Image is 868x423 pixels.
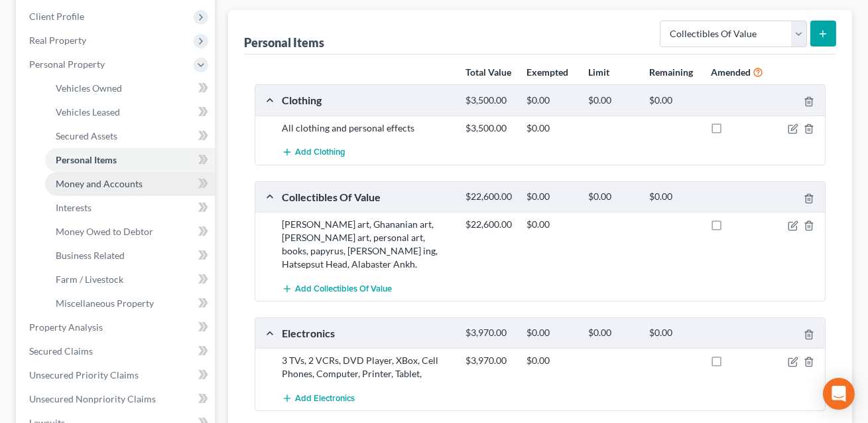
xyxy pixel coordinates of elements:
div: $3,500.00 [459,122,520,135]
span: Personal Property [29,58,105,70]
a: Secured Assets [45,124,215,148]
strong: Exempted [527,66,568,78]
a: Money Owed to Debtor [45,220,215,244]
strong: Amended [711,66,751,78]
span: Add Electronics [295,393,355,404]
a: Vehicles Owned [45,76,215,100]
a: Personal Items [45,148,215,172]
span: Client Profile [29,11,84,22]
span: Secured Claims [29,345,93,357]
span: Interests [56,202,92,213]
span: Vehicles Leased [56,106,120,118]
div: Collectibles Of Value [275,190,459,204]
strong: Total Value [465,66,511,78]
div: 3 TVs, 2 VCRs, DVD Player, XBox, Cell Phones, Computer, Printer, Tablet, [275,354,459,381]
span: Unsecured Priority Claims [29,369,139,381]
div: $3,970.00 [459,327,520,339]
div: Clothing [275,93,459,107]
div: $3,970.00 [459,354,520,367]
div: $0.00 [582,191,643,203]
div: $0.00 [643,191,704,203]
div: $3,500.00 [459,94,520,107]
a: Unsecured Nonpriority Claims [19,387,215,411]
div: $0.00 [520,94,581,107]
a: Interests [45,196,215,220]
div: $0.00 [520,354,581,367]
span: Real Property [29,35,86,46]
span: Business Related [56,250,125,261]
button: Add Clothing [282,140,345,165]
div: $0.00 [520,122,581,135]
div: [PERSON_NAME] art, Ghananian art, [PERSON_NAME] art, personal art, books, papyrus, [PERSON_NAME] ... [275,218,459,271]
strong: Remaining [649,66,693,78]
div: $0.00 [582,94,643,107]
span: Add Collectibles Of Value [295,284,392,294]
strong: Limit [588,66,609,78]
span: Farm / Livestock [56,274,123,285]
div: $0.00 [582,327,643,339]
a: Secured Claims [19,339,215,363]
div: Electronics [275,326,459,340]
div: $0.00 [643,327,704,339]
span: Add Clothing [295,147,345,158]
div: Open Intercom Messenger [823,378,855,410]
span: Money Owed to Debtor [56,226,153,237]
span: Personal Items [56,154,117,165]
span: Vehicles Owned [56,82,122,94]
a: Vehicles Leased [45,100,215,124]
div: All clothing and personal effects [275,122,459,135]
span: Money and Accounts [56,178,143,189]
a: Money and Accounts [45,172,215,196]
span: Miscellaneous Property [56,297,154,309]
a: Farm / Livestock [45,268,215,292]
div: $0.00 [520,191,581,203]
a: Property Analysis [19,315,215,339]
a: Miscellaneous Property [45,292,215,315]
span: Unsecured Nonpriority Claims [29,393,156,404]
div: $0.00 [520,218,581,231]
span: Property Analysis [29,321,103,333]
a: Unsecured Priority Claims [19,363,215,387]
div: $0.00 [643,94,704,107]
div: $22,600.00 [459,191,520,203]
span: Secured Assets [56,130,117,141]
button: Add Electronics [282,386,355,410]
div: Personal Items [244,35,324,50]
button: Add Collectibles Of Value [282,276,392,301]
a: Business Related [45,244,215,268]
div: $0.00 [520,327,581,339]
div: $22,600.00 [459,218,520,231]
